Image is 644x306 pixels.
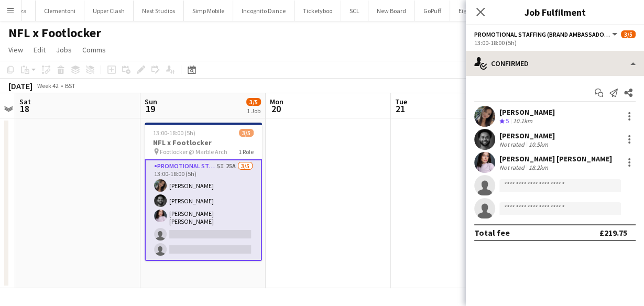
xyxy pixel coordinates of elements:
span: Promotional Staffing (Brand Ambassadors) [474,30,610,38]
button: Ticketyboo [294,1,341,21]
span: Edit [34,45,46,54]
span: 19 [143,103,157,115]
button: GoPuff [415,1,450,21]
div: 10.5km [527,140,550,148]
span: 3/5 [621,30,636,38]
div: Total fee [474,227,510,238]
span: 3/5 [246,98,261,106]
span: Week 42 [35,82,61,90]
div: £219.75 [599,227,627,238]
h3: NFL x Footlocker [145,138,262,147]
span: Mon [270,97,283,106]
span: 20 [268,103,283,115]
div: 18.2km [527,163,550,171]
span: 1 Role [238,148,254,156]
button: Upper Clash [84,1,134,21]
div: [PERSON_NAME] [499,107,555,117]
app-card-role: Promotional Staffing (Brand Ambassadors)5I25A3/513:00-18:00 (5h)[PERSON_NAME][PERSON_NAME][PERSON... [145,159,262,261]
a: Comms [78,43,110,57]
div: Not rated [499,140,527,148]
span: Sun [145,97,157,106]
h3: Job Fulfilment [466,5,644,19]
div: 13:00-18:00 (5h) [474,39,636,47]
span: 13:00-18:00 (5h) [153,129,195,137]
a: Jobs [52,43,76,57]
button: Clementoni [36,1,84,21]
button: Incognito Dance [233,1,294,21]
div: Not rated [499,163,527,171]
div: [DATE] [8,81,32,91]
span: 5 [506,117,509,125]
button: Simp Mobile [184,1,233,21]
span: 3/5 [239,129,254,137]
span: Jobs [56,45,72,54]
button: New Board [368,1,415,21]
button: Nest Studios [134,1,184,21]
button: Promotional Staffing (Brand Ambassadors) [474,30,619,38]
button: SCL [341,1,368,21]
div: Confirmed [466,51,644,76]
div: 1 Job [247,107,260,115]
span: Tue [395,97,407,106]
button: Eightone600 [450,1,500,21]
div: [PERSON_NAME] [PERSON_NAME] [499,154,612,163]
span: View [8,45,23,54]
app-job-card: 13:00-18:00 (5h)3/5NFL x Footlocker Footlocker @ Marble Arch1 RolePromotional Staffing (Brand Amb... [145,123,262,261]
span: Footlocker @ Marble Arch [160,148,227,156]
a: View [4,43,27,57]
a: Edit [29,43,50,57]
span: 18 [18,103,31,115]
span: 21 [394,103,407,115]
h1: NFL x Footlocker [8,25,101,41]
span: Sat [19,97,31,106]
span: Comms [82,45,106,54]
div: 10.1km [511,117,534,126]
div: [PERSON_NAME] [499,131,555,140]
div: BST [65,82,75,90]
